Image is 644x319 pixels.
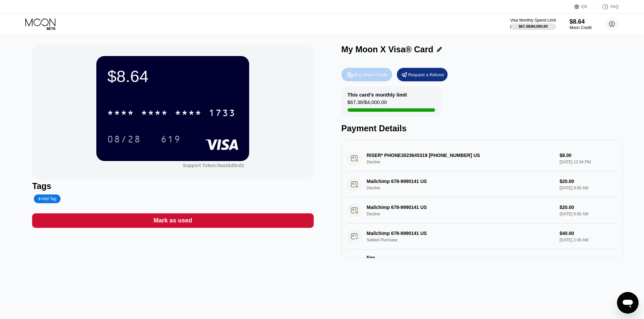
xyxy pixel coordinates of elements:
[102,131,146,148] div: 08/28
[348,92,407,98] div: This card’s monthly limit
[348,99,387,108] div: $67.38 / $4,000.00
[611,4,619,9] div: FAQ
[354,72,387,78] div: Buy Moon Credit
[183,163,244,168] div: Support Token:5ea16d0cd1
[581,4,587,9] div: EN
[341,124,623,133] div: Payment Details
[570,25,592,30] div: Moon Credit
[341,45,433,54] div: My Moon X Visa® Card
[574,3,595,10] div: EN
[347,249,617,282] div: FeeA 1.00% fee (minimum of $1.00) is charged on all transactions$1.00[DATE] 2:08 AM
[156,131,186,148] div: 619
[161,135,181,145] div: 619
[510,18,556,23] div: Visa Monthly Spend Limit
[107,135,141,145] div: 08/28
[510,18,556,30] div: Visa Monthly Spend Limit$67.38/$4,000.00
[34,194,60,203] div: Add Tag
[107,67,238,86] div: $8.64
[408,72,444,78] div: Request a Refund
[519,24,548,28] div: $67.38 / $4,000.00
[209,108,236,119] div: 1733
[183,163,244,168] div: Support Token: 5ea16d0cd1
[570,18,592,30] div: $8.64Moon Credit
[32,181,313,191] div: Tags
[32,213,313,228] div: Mark as used
[38,196,56,201] div: Add Tag
[617,292,639,314] iframe: Button to launch messaging window
[397,68,448,81] div: Request a Refund
[153,217,192,224] div: Mark as used
[341,68,392,81] div: Buy Moon Credit
[595,3,619,10] div: FAQ
[367,255,414,260] div: Fee
[570,18,592,25] div: $8.64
